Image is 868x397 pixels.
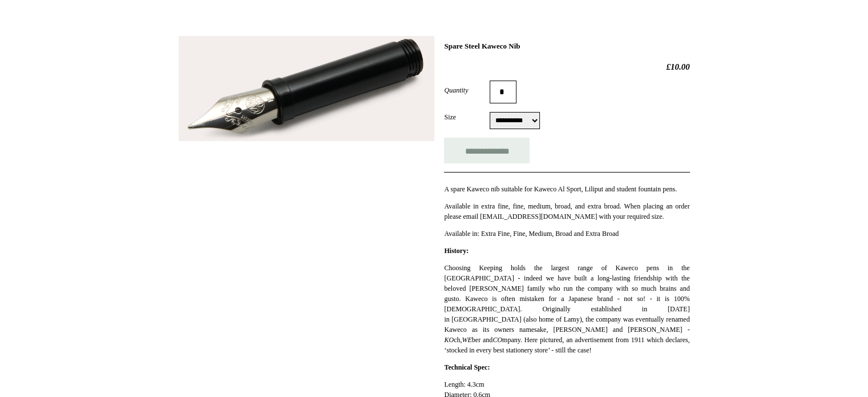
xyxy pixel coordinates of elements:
h2: £10.00 [444,62,689,72]
em: KO [444,336,454,344]
p: Available in extra fine, fine, medium, broad, and extra broad. When placing an order please email... [444,201,689,222]
h1: Spare Steel Kaweco Nib [444,42,689,51]
p: Available in: Extra Fine, Fine, Medium, Broad and Extra Broad [444,228,689,239]
label: Quantity [444,85,490,95]
strong: History: [444,247,469,255]
em: CO [492,336,502,344]
strong: Technical Spec: [444,363,490,371]
label: Size [444,112,490,122]
p: Choosing Keeping holds the largest range of Kaweco pens in the [GEOGRAPHIC_DATA] - indeed we have... [444,263,689,355]
em: WE [462,336,471,344]
p: A spare Kaweco nib suitable for Kaweco Al Sport, Liliput and student fountain pens. [444,184,689,194]
img: Spare Steel Kaweco Nib [179,36,434,141]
